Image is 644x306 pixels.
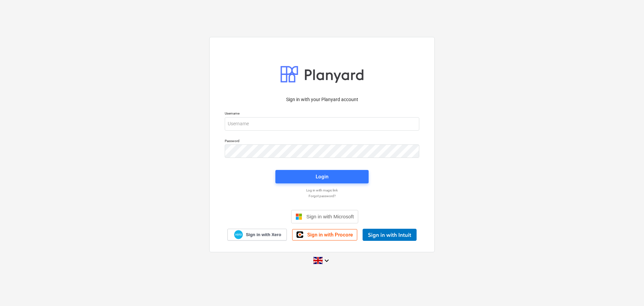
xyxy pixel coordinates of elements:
input: Username [225,117,419,131]
button: Login [275,170,369,183]
a: Sign in with Xero [227,229,287,241]
img: Xero logo [234,230,243,239]
div: Login [316,172,328,181]
a: Log in with magic link [221,188,423,192]
a: Forgot password? [221,194,423,198]
p: Sign in with your Planyard account [225,96,419,103]
p: Password [225,139,419,144]
a: Sign in with Procore [292,229,357,241]
p: Username [225,111,419,117]
i: keyboard_arrow_down [323,257,331,265]
span: Sign in with Microsoft [306,214,354,219]
img: Microsoft logo [296,213,302,220]
span: Sign in with Procore [307,232,353,238]
span: Sign in with Xero [246,232,281,238]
